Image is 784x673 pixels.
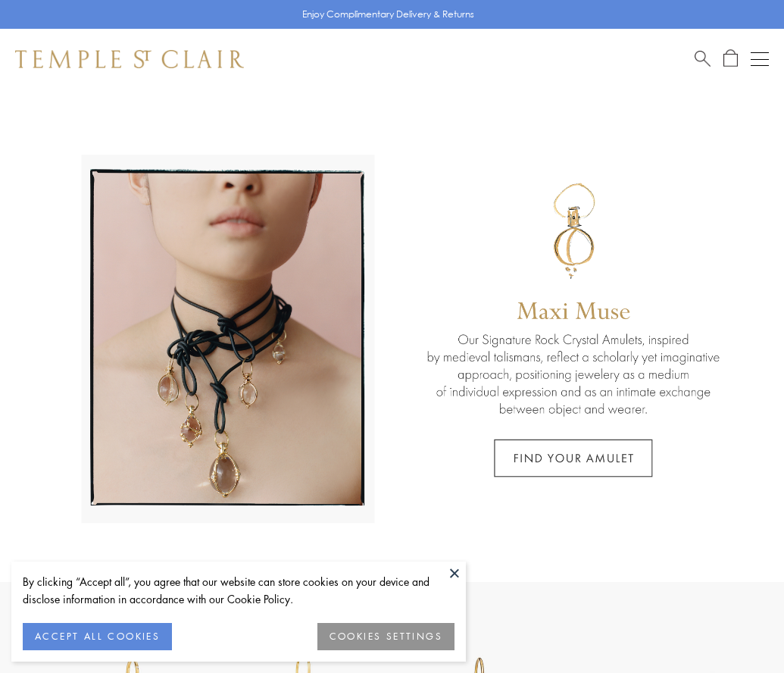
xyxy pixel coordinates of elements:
p: Enjoy Complimentary Delivery & Returns [302,7,474,22]
button: COOKIES SETTINGS [317,623,454,650]
button: Open navigation [751,50,769,68]
a: Open Shopping Bag [723,49,738,68]
img: Temple St. Clair [15,50,244,68]
a: Search [695,49,711,68]
button: ACCEPT ALL COOKIES [23,623,172,650]
div: By clicking “Accept all”, you agree that our website can store cookies on your device and disclos... [23,573,454,608]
